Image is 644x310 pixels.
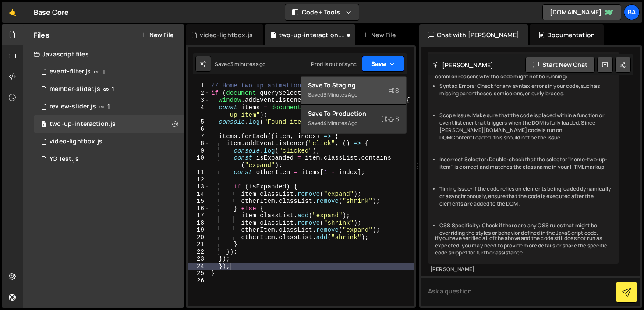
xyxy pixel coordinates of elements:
div: member-slider.js [50,85,100,93]
div: 25 [188,270,210,277]
div: 5 [188,118,210,126]
div: 17 [188,212,210,219]
div: two-up-interaction.js [50,120,116,128]
div: Save to Staging [308,81,399,90]
div: 3 [188,97,210,104]
li: Incorrect Selector: Double-check that the selector ".home-two-up-item" is correct and matches the... [439,156,612,171]
a: Ba [624,4,640,20]
div: Prod is out of sync [311,60,357,68]
div: video-lightbox.js [50,138,103,146]
button: Save to StagingS Saved3 minutes ago [301,77,406,105]
div: two-up-interaction.js [279,31,345,39]
div: 15 [188,198,210,205]
div: 15790/44133.js [34,80,184,98]
div: 10 [188,154,210,169]
div: 11 [188,169,210,176]
span: 1 [103,68,105,75]
div: [PERSON_NAME] [430,266,616,273]
div: 12 [188,176,210,184]
span: S [388,86,399,95]
div: 21 [188,241,210,248]
div: 1 [188,82,210,90]
div: Chat with [PERSON_NAME] [419,24,528,45]
div: 15790/44139.js [34,63,184,80]
li: Timing Issue: If the code relies on elements being loaded dynamically or asynchronously, ensure t... [439,185,612,207]
div: 14 [188,191,210,198]
div: Saved [215,60,265,68]
span: 1 [107,103,110,110]
div: 3 minutes ago [323,91,357,98]
a: 🤙 [2,2,23,23]
div: 23 [188,255,210,263]
div: 7 [188,133,210,140]
div: YG Test.js [50,155,79,163]
div: New File [362,31,399,39]
a: [DOMAIN_NAME] [542,4,621,20]
div: 15790/44770.js [34,115,184,133]
div: 6 [188,125,210,133]
div: event-filter.js [50,68,91,76]
h2: [PERSON_NAME] [432,61,493,69]
div: Documentation [530,24,604,45]
span: 1 [41,122,46,129]
div: Saved [308,118,399,129]
div: Saved [308,90,399,100]
li: Scope Issue: Make sure that the code is placed within a function or event listener that triggers ... [439,112,612,141]
div: 15790/44138.js [34,98,184,115]
div: 19 [188,226,210,234]
li: Syntax Errors: Check for any syntax errors in your code, such as missing parentheses, semicolons,... [439,83,612,98]
div: Javascript files [23,45,184,63]
div: 16 [188,205,210,212]
button: Start new chat [525,57,595,73]
div: 2 [188,90,210,97]
div: 13 [188,183,210,191]
div: 3 minutes ago [230,60,265,68]
button: Save [362,56,404,72]
span: S [381,115,399,123]
div: review-slider.js [50,103,96,111]
h2: Files [34,30,50,40]
div: 15790/42338.js [34,150,184,168]
div: 20 [188,234,210,241]
div: If the code is not running as expected when the class .home-two-up-item exists, there could be a ... [428,52,619,264]
button: New File [141,31,173,38]
div: 4 [188,104,210,118]
div: 24 [188,263,210,270]
div: 15790/44778.js [34,133,184,150]
button: Save to ProductionS Saved4 minutes ago [301,105,406,133]
div: Save to Production [308,109,399,118]
div: video-lightbox.js [200,31,253,39]
li: CSS Specificity: Check if there are any CSS rules that might be overriding the styles or behavior... [439,222,612,237]
div: 18 [188,219,210,227]
div: Base Core [34,7,69,17]
div: 4 minutes ago [323,119,357,127]
span: 1 [112,86,114,93]
div: 22 [188,248,210,256]
div: 9 [188,147,210,155]
button: Code + Tools [285,4,359,20]
div: 8 [188,140,210,147]
div: 26 [188,277,210,285]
